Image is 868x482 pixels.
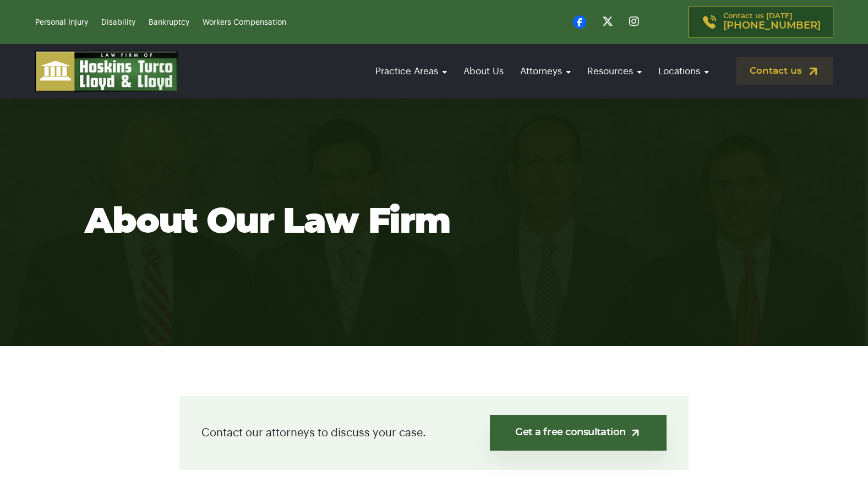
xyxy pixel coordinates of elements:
[723,13,821,31] p: Contact us [DATE]
[35,19,88,26] a: Personal Injury
[203,19,286,26] a: Workers Compensation
[653,56,714,87] a: Locations
[723,20,821,31] span: [PHONE_NUMBER]
[515,56,576,87] a: Attorneys
[582,56,647,87] a: Resources
[85,203,784,242] h1: About our law firm
[689,7,833,37] a: Contact us [DATE][PHONE_NUMBER]
[149,19,189,26] a: Bankruptcy
[490,415,667,451] a: Get a free consultation
[458,56,509,87] a: About Us
[370,56,452,87] a: Practice Areas
[179,396,689,470] div: Contact our attorneys to discuss your case.
[101,19,135,26] a: Disability
[736,57,833,85] a: Contact us
[630,427,641,439] img: arrow-up-right-light.svg
[35,51,178,92] img: logo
